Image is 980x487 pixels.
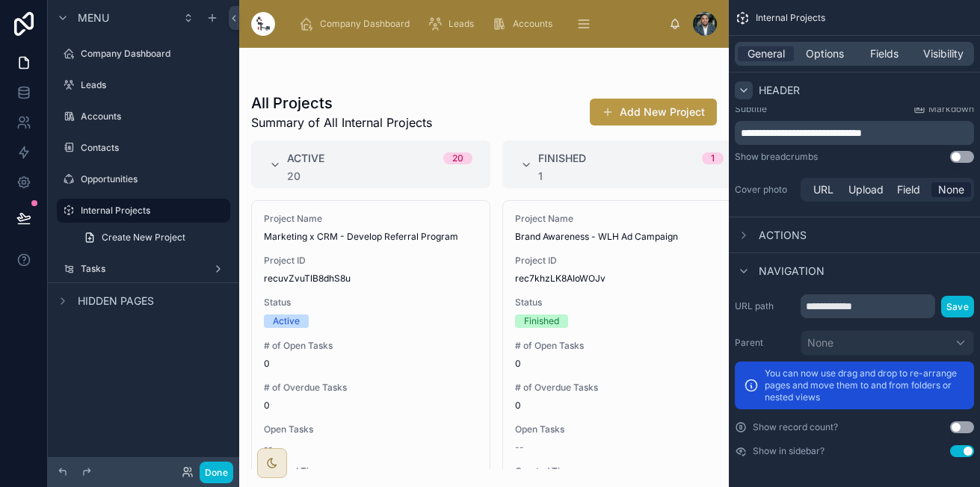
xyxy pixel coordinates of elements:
span: Upload [848,182,884,197]
a: Company Dashboard [295,10,420,37]
button: Save [941,296,974,317]
span: Navigation [759,264,825,279]
button: Done [200,462,233,483]
a: Leads [57,73,230,97]
a: Leads [423,10,484,37]
a: Opportunities [57,167,230,191]
span: Company Dashboard [320,18,410,30]
label: Tasks [81,263,206,275]
label: Show in sidebar? [753,445,825,457]
div: scrollable content [287,7,669,40]
a: Accounts [57,105,230,128]
label: Subtitle [735,103,767,115]
span: Internal Projects [756,12,825,24]
a: Markdown [913,103,974,115]
span: Fields [870,46,899,61]
div: scrollable content [735,121,974,145]
span: None [807,335,833,350]
label: URL path [735,300,795,312]
label: Parent [735,337,795,349]
a: Tasks [57,257,230,281]
span: None [938,182,964,197]
button: None [801,330,974,356]
a: Accounts [487,10,563,37]
span: Hidden pages [78,294,154,308]
label: Cover photo [735,184,795,196]
span: Markdown [928,103,974,115]
span: Visibility [923,46,964,61]
span: Menu [78,10,109,25]
label: Company Dashboard [81,48,227,60]
span: Leads [449,18,474,30]
span: Create New Project [102,232,185,243]
label: Opportunities [81,173,227,185]
span: Accounts [513,18,552,30]
p: You can now use drag and drop to re-arrange pages and move them to and from folders or nested views [765,367,965,403]
label: Contacts [81,142,227,154]
span: Options [806,46,844,61]
span: Header [759,83,800,98]
label: Show record count? [753,421,838,433]
a: Company Dashboard [57,42,230,66]
a: Create New Project [75,226,230,249]
a: Contacts [57,136,230,160]
label: Accounts [81,111,227,122]
label: Leads [81,79,227,91]
span: General [748,46,785,61]
div: Show breadcrumbs [735,151,818,163]
a: Internal Projects [57,199,230,223]
span: URL [813,182,833,197]
label: Internal Projects [81,205,221,217]
span: Field [897,182,920,197]
img: App logo [251,12,275,36]
span: Actions [759,228,807,243]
